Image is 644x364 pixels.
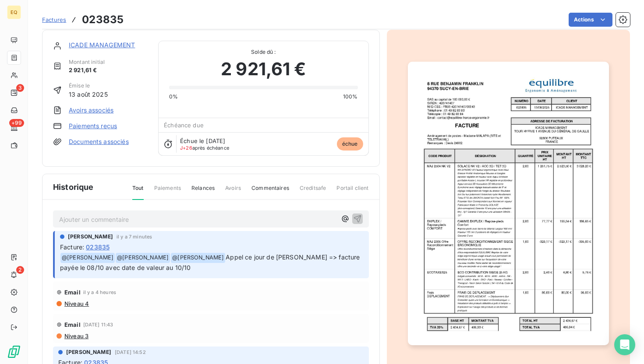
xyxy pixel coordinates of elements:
span: Niveau 3 [64,332,88,339]
a: Avoirs associés [69,106,113,115]
span: 2 [16,266,24,274]
span: @ [PERSON_NAME] [171,253,225,263]
span: Relances [191,184,215,199]
span: Avoirs [225,184,241,199]
span: Portail client [336,184,368,199]
span: @ [PERSON_NAME] [60,253,115,263]
span: Facture : [60,242,84,252]
span: Appel ce jour de [PERSON_NAME] => facture payée le 08/10 avec date de valeur au 10/10 [60,253,362,271]
span: Niveau 4 [64,300,89,307]
a: ICADE MANAGEMENT [69,41,135,49]
span: 13 août 2025 [69,90,108,99]
div: EQ [7,5,21,19]
span: Échéance due [164,122,204,129]
img: Logo LeanPay [7,345,21,359]
span: échue [337,137,363,150]
span: [PERSON_NAME] [68,233,113,241]
span: Émise le [69,82,108,90]
button: Actions [569,13,612,27]
span: @ [PERSON_NAME] [116,253,170,263]
span: [DATE] 14:52 [115,350,146,355]
span: [DATE] 11:43 [83,322,113,327]
span: Historique [53,181,94,193]
span: 023835 [86,242,110,252]
h3: 023835 [82,12,124,28]
span: Échue le [DATE] [180,137,225,144]
span: Email [64,289,81,296]
span: 2 921,61 € [221,56,306,82]
span: [PERSON_NAME] [66,348,111,356]
a: Paiements reçus [69,122,117,130]
img: invoice_thumbnail [408,62,609,346]
span: il y a 4 heures [83,290,116,295]
span: 2 921,61 € [69,66,105,75]
span: Commentaires [251,184,289,199]
span: 0% [169,93,178,101]
span: Factures [42,16,66,23]
span: Solde dû : [169,48,357,56]
span: Creditsafe [300,184,326,199]
a: Documents associés [69,137,129,146]
span: il y a 7 minutes [117,234,152,239]
span: Paiements [154,184,181,199]
span: +99 [9,119,24,127]
div: Open Intercom Messenger [614,334,635,355]
span: Tout [132,184,144,200]
span: Email [64,321,81,328]
span: après échéance [180,145,229,150]
a: Factures [42,15,66,24]
span: J+26 [180,145,192,151]
span: Montant initial [69,58,105,66]
span: 3 [16,84,24,92]
span: 100% [343,93,358,101]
